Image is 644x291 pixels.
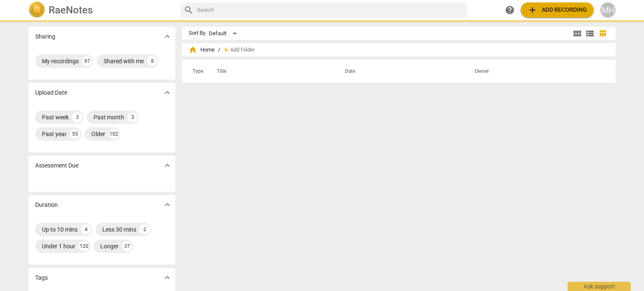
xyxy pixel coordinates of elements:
[527,5,538,15] span: add
[42,130,67,138] div: Past year
[230,47,254,53] span: Add folder
[161,198,174,211] button: Show more
[568,282,631,291] div: Ask support
[189,46,215,54] span: Home
[596,27,609,40] button: Table view
[465,60,607,83] th: Owner
[82,56,92,66] div: 97
[42,225,78,234] div: Up to 10 mins
[505,5,515,15] span: help
[571,27,584,40] button: Tile view
[70,129,80,139] div: 55
[109,129,119,139] div: 102
[197,3,464,17] input: Search
[184,5,194,15] span: search
[81,224,91,234] div: 4
[209,27,240,40] div: Default
[161,30,174,43] button: Show more
[72,112,82,122] div: 3
[502,3,517,18] a: Help
[527,5,587,15] span: Add recording
[42,242,75,250] div: Under 1 hour
[162,273,172,283] span: expand_more
[29,2,174,18] a: LogoRaeNotes
[189,46,197,54] span: home
[186,60,207,83] th: Type
[35,32,55,41] p: Sharing
[35,201,58,209] p: Duration
[104,57,144,65] div: Shared with me
[127,112,138,122] div: 3
[35,88,67,97] p: Upload Date
[585,28,595,39] span: view_list
[35,273,48,282] p: Tags
[600,3,615,18] button: MH
[218,47,220,53] span: /
[599,29,607,37] span: table_chart
[93,113,124,121] div: Past month
[207,60,335,83] th: Title
[189,30,205,36] div: Sort By
[162,200,172,210] span: expand_more
[100,242,119,250] div: Longer
[222,46,230,54] span: add
[147,56,157,66] div: 8
[162,88,172,98] span: expand_more
[335,60,465,83] th: Date
[161,159,174,172] button: Show more
[162,160,172,170] span: expand_more
[161,86,174,99] button: Show more
[49,4,93,16] h2: RaeNotes
[102,225,136,234] div: Less 30 mins
[29,2,45,18] img: Logo
[42,57,79,65] div: My recordings
[161,271,174,284] button: Show more
[35,161,78,170] p: Assessment Due
[572,28,582,39] span: view_module
[42,113,69,121] div: Past week
[584,27,596,40] button: List view
[162,31,172,41] span: expand_more
[122,241,132,251] div: 37
[79,241,89,251] div: 120
[91,130,105,138] div: Older
[140,224,150,234] div: 2
[521,3,594,18] button: Upload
